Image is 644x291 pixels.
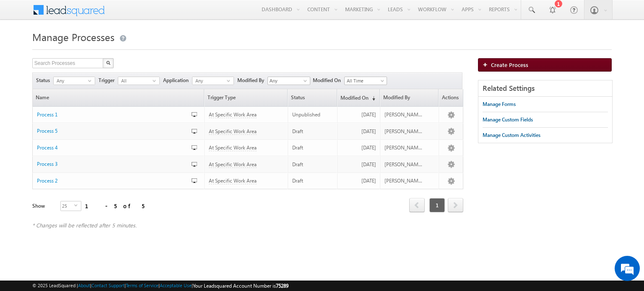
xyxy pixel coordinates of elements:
input: Type to Search [267,77,310,85]
a: Process 2 [37,177,176,185]
span: Process 1 [37,111,57,118]
div: Show [32,202,54,210]
span: select [88,79,95,82]
div: [DATE] [342,177,376,185]
span: At Specific Work Area [209,128,257,135]
div: [PERSON_NAME] [PERSON_NAME] [384,161,422,168]
a: Process 4 [37,144,176,152]
a: Manage Custom Activities [483,128,540,143]
div: Unpublished [292,111,334,118]
div: Draft [292,144,334,152]
a: Modified On(sorted descending) [338,89,379,106]
a: Process 3 [37,160,176,168]
div: [PERSON_NAME] [PERSON_NAME] [384,144,422,152]
a: Acceptable Use [160,283,192,288]
div: Manage Forms [483,100,516,108]
span: At Specific Work Area [209,111,257,118]
div: [DATE] [342,128,376,135]
div: 1 - 5 of 5 [85,201,144,211]
span: Your Leadsquared Account Number is [193,283,288,289]
span: 1 [429,198,445,212]
a: next [448,199,463,212]
div: [PERSON_NAME] [PERSON_NAME] [384,111,422,118]
div: [DATE] [342,144,376,152]
div: Draft [292,161,334,168]
span: prev [409,198,425,212]
span: 75289 [276,283,288,289]
div: Manage Custom Activities [483,131,540,139]
span: Modified On [313,77,344,84]
span: Actions [439,89,463,106]
a: Manage Forms [483,97,516,112]
span: At Specific Work Area [209,144,257,151]
a: Status [288,89,337,106]
span: (sorted descending) [369,95,375,102]
span: © 2025 LeadSquared | | | | | [32,282,288,290]
span: Trigger Type [205,89,287,106]
div: * Changes will be reflected after 5 minutes. [32,221,463,229]
span: select [74,203,81,207]
div: Draft [292,177,334,185]
span: select [227,79,234,82]
img: add_icon.png [483,62,491,67]
div: [DATE] [342,111,376,118]
a: About [78,283,90,288]
div: [PERSON_NAME] [PERSON_NAME] [384,128,422,135]
div: [PERSON_NAME] [384,177,422,185]
span: Modified By [237,77,267,84]
span: Process 5 [37,128,57,134]
a: Contact Support [91,283,125,288]
img: Search [106,61,110,65]
span: At Specific Work Area [209,178,257,184]
span: Process 3 [37,161,57,167]
span: next [448,198,463,212]
a: prev [409,199,425,212]
div: Manage Custom Fields [483,116,533,124]
div: Draft [292,128,334,135]
span: Process 4 [37,144,57,151]
a: Process 1 [37,111,176,118]
span: 25 [61,201,74,211]
span: All Time [345,77,384,85]
a: Name [33,89,204,106]
a: Manage Custom Fields [483,112,533,127]
span: Application [163,77,192,84]
span: Any [54,77,88,85]
span: Trigger [99,77,118,84]
span: Any [192,77,227,85]
span: Create Process [491,61,528,68]
span: Status [36,77,53,84]
span: Manage Processes [32,30,114,44]
a: All Time [344,77,387,85]
span: Process 2 [37,178,57,184]
a: Modified By [380,89,438,106]
span: select [153,79,159,82]
span: At Specific Work Area [209,161,257,168]
a: Show All Items [299,77,309,86]
a: Terms of Service [126,283,158,288]
span: All [118,77,153,85]
a: Process 5 [37,127,176,135]
div: [DATE] [342,161,376,168]
div: Related Settings [478,80,612,97]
